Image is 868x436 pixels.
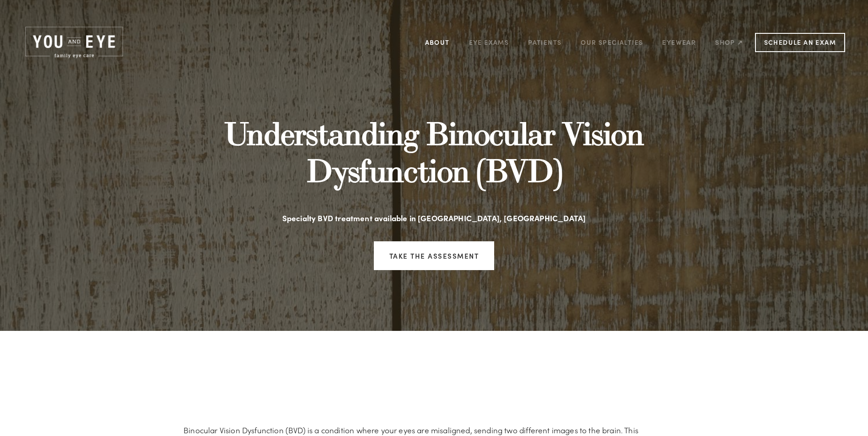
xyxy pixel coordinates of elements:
[23,25,125,60] img: Rochester, MN | You and Eye | Family Eye Care
[469,35,509,49] a: Eye Exams
[581,38,643,47] a: Our Specialties
[662,35,696,49] a: Eyewear
[528,35,561,49] a: Patients
[755,33,845,52] a: Schedule an Exam
[715,35,743,49] a: Shop ↗
[374,241,495,270] a: Take the assessment
[282,213,586,223] strong: Specialty BVD treatment available in [GEOGRAPHIC_DATA], [GEOGRAPHIC_DATA]
[425,35,450,49] a: About
[224,113,651,191] strong: Understanding Binocular Vision Dysfunction (BVD)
